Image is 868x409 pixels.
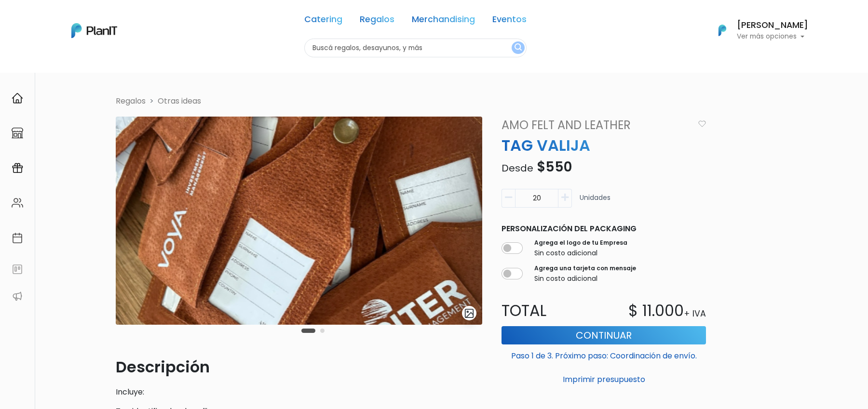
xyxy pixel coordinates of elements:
input: Buscá regalos, desayunos, y más [304,39,527,57]
p: Sin costo adicional [534,274,636,284]
nav: breadcrumb [110,95,758,109]
p: Unidades [580,193,610,211]
img: people-662611757002400ad9ed0e3c099ab2801c6687ba6c219adb57efc949bc21e19d.svg [12,197,23,209]
img: PlanIt Logo [712,20,733,41]
button: PlanIt Logo [PERSON_NAME] Ver más opciones [706,18,808,43]
img: Captura_de_pantalla_2025-08-27_124538.png [116,117,482,325]
button: Imprimir presupuesto [502,371,706,388]
a: Merchandising [412,15,475,27]
p: Descripción [116,356,482,379]
label: Agrega una tarjeta con mensaje [534,264,636,273]
img: marketplace-4ceaa7011d94191e9ded77b95e3339b90024bf715f7c57f8cf31f2d8c509eaba.svg [12,127,23,139]
img: calendar-87d922413cdce8b2cf7b7f5f62616a5cf9e4887200fb71536465627b3292af00.svg [12,232,23,244]
p: Paso 1 de 3. Próximo paso: Coordinación de envío. [502,346,706,362]
span: $550 [537,158,572,176]
a: Catering [304,15,342,27]
h6: [PERSON_NAME] [737,21,808,30]
img: home-e721727adea9d79c4d83392d1f703f7f8bce08238fde08b1acbfd93340b81755.svg [12,92,23,104]
label: Agrega el logo de tu Empresa [534,238,627,247]
a: Eventos [492,15,527,27]
p: Ver más opciones [737,33,808,40]
img: heart_icon [698,120,706,127]
img: search_button-432b6d5273f82d61273b3651a40e1bd1b912527efae98b1b7a1b2c0702e16a8d.svg [515,43,522,53]
img: gallery-light [464,308,475,319]
p: Incluye: [116,386,482,398]
img: PlanIt Logo [71,23,117,38]
button: Carousel Page 1 (Current Slide) [301,329,315,333]
p: Personalización del packaging [502,223,706,235]
p: $ 11.000 [628,299,684,322]
button: Continuar [502,326,706,344]
img: feedback-78b5a0c8f98aac82b08bfc38622c3050aee476f2c9584af64705fc4e61158814.svg [12,264,23,275]
span: Desde [502,161,533,175]
p: Sin costo adicional [534,248,627,258]
p: TAG VALIJA [496,134,712,157]
a: Regalos [360,15,394,27]
div: Carousel Pagination [299,325,327,336]
li: Regalos [116,95,146,107]
button: Carousel Page 2 [320,329,325,333]
a: Amo Felt and Leather [496,117,694,134]
a: Otras ideas [158,95,201,106]
p: + IVA [684,307,706,320]
img: partners-52edf745621dab592f3b2c58e3bca9d71375a7ef29c3b500c9f145b62cc070d4.svg [12,290,23,302]
img: campaigns-02234683943229c281be62815700db0a1741e53638e28bf9629b52c665b00959.svg [12,162,23,174]
p: Total [496,299,604,322]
